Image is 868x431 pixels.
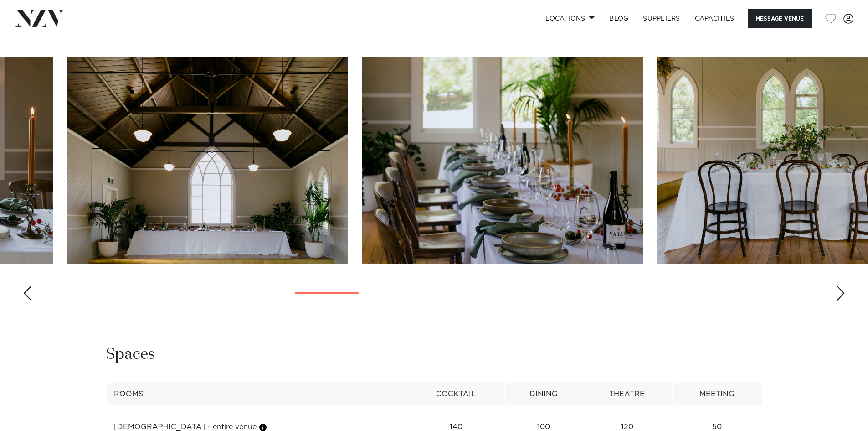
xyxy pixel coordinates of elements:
[673,383,762,405] th: Meeting
[106,344,155,365] h2: Spaces
[67,57,348,264] swiper-slide: 10 / 29
[582,383,672,405] th: Theatre
[636,9,687,28] a: SUPPLIERS
[15,10,64,26] img: nzv-logo.png
[106,383,407,405] th: Rooms
[538,9,602,28] a: Locations
[362,57,643,264] swiper-slide: 11 / 29
[688,9,742,28] a: Capacities
[407,383,505,405] th: Cocktail
[602,9,636,28] a: BLOG
[505,383,582,405] th: Dining
[748,9,812,28] button: Message Venue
